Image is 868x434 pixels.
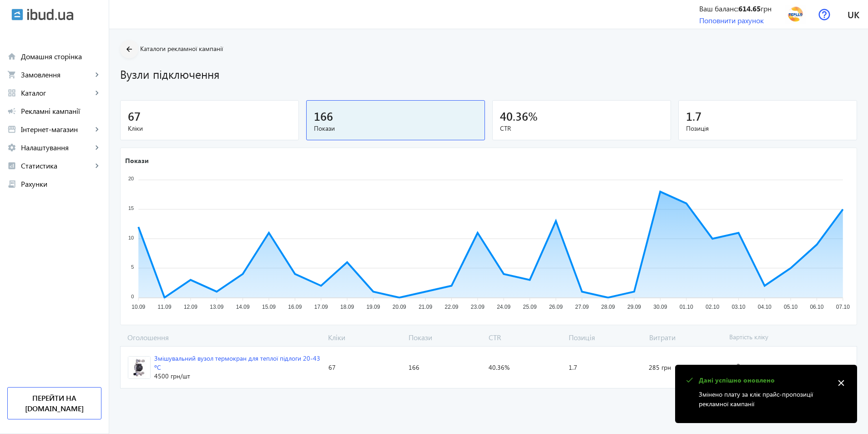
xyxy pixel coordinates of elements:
div: Ваш баланс: грн [699,4,772,14]
tspan: 14.09 [236,304,250,311]
mat-icon: keyboard_arrow_right [92,161,101,170]
tspan: 5 [131,265,134,270]
span: 285 грн [649,363,671,372]
p: Дані успішно оновлено [699,376,829,385]
mat-icon: storefront [7,125,16,134]
tspan: 01.10 [680,304,693,311]
tspan: 15.09 [262,304,276,311]
span: Кліки [324,332,404,342]
img: help.svg [818,9,830,20]
b: 614.65 [738,4,761,13]
img: ibud_text.svg [27,9,73,20]
span: Замовлення [21,70,92,79]
tspan: 13.09 [210,304,223,311]
span: Оголошення [120,332,324,342]
p: Змінено плату за клік прайс-пропозиції рекламної кампанії [699,389,829,408]
span: Вартість кліку [726,332,821,342]
tspan: 07.10 [836,304,850,311]
tspan: 23.09 [471,304,484,311]
mat-icon: arrow_back [124,44,135,55]
tspan: 28.09 [601,304,615,311]
mat-icon: grid_view [7,88,16,97]
mat-icon: more_horiz [829,357,840,378]
span: Рахунки [21,179,101,189]
span: Кліки [128,124,291,133]
tspan: 05.10 [784,304,797,311]
span: 40.36% [489,363,510,372]
mat-icon: check [683,374,695,386]
span: 67 [328,363,336,372]
span: uk [848,9,859,20]
span: CTR [485,332,565,342]
span: Витрати [646,332,726,342]
tspan: 16.09 [288,304,302,311]
span: 166 [409,363,419,372]
span: Покази [405,332,485,342]
span: Налаштування [21,143,92,152]
span: CTR [500,124,663,133]
span: Позиція [565,332,645,342]
tspan: 03.10 [732,304,745,311]
tspan: 27.09 [575,304,589,311]
tspan: 22.09 [444,304,458,311]
tspan: 15 [128,205,134,211]
img: 3075266a1dfa00a5404988305865950-c1eedd5cdb.png [785,4,806,25]
tspan: 29.09 [627,304,641,311]
h1: Вузли підключення [120,66,857,82]
a: Перейти на [DOMAIN_NAME] [7,387,101,419]
tspan: 17.09 [314,304,328,311]
tspan: 0 [131,294,134,299]
tspan: 02.10 [706,304,719,311]
tspan: 12.09 [184,304,197,311]
div: Змішувальний вузол термокран для теплої підлоги 20-43 ºС [154,354,321,372]
div: 4500 грн /шт [154,372,321,381]
text: Покази [125,156,149,165]
mat-icon: keyboard_arrow_right [92,143,101,152]
tspan: 06.10 [810,304,823,311]
tspan: 19.09 [366,304,380,311]
tspan: 10.09 [131,304,145,311]
mat-icon: shopping_cart [7,70,16,79]
mat-icon: keyboard_arrow_right [92,125,101,134]
tspan: 11.09 [158,304,172,311]
span: Інтернет-магазин [21,125,92,134]
tspan: 20 [128,176,134,182]
mat-icon: keyboard_arrow_right [92,88,101,97]
span: 166 [314,108,333,123]
span: Каталоги рекламної кампанії [140,44,223,53]
tspan: 26.09 [549,304,563,311]
span: 1.7 [686,108,701,123]
span: Статистика [21,161,92,170]
span: % [528,108,538,123]
tspan: 25.09 [523,304,537,311]
span: Домашня сторінка [21,52,101,61]
tspan: 24.09 [497,304,510,311]
tspan: 04.10 [758,304,772,311]
span: Позиція [686,124,849,133]
mat-icon: receipt_long [7,179,16,189]
img: 1149366e17399056735729316591791-bbffc6f3c4.jpg [128,357,150,378]
mat-icon: campaign [7,107,16,116]
img: ibud.svg [11,9,23,20]
tspan: 20.09 [393,304,406,311]
span: 1.7 [569,363,577,372]
mat-icon: analytics [7,161,16,170]
tspan: 30.09 [653,304,667,311]
span: 67 [128,108,141,123]
span: Каталог [21,88,92,97]
tspan: 10 [128,235,134,240]
span: Рекламні кампанії [21,107,101,116]
mat-icon: close [834,376,848,390]
a: Поповнити рахунок [699,15,764,25]
mat-icon: settings [7,143,16,152]
span: Покази [314,124,477,133]
span: 40.36 [500,108,528,123]
tspan: 18.09 [340,304,354,311]
mat-icon: keyboard_arrow_right [92,70,101,79]
tspan: 21.09 [419,304,432,311]
mat-icon: home [7,52,16,61]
